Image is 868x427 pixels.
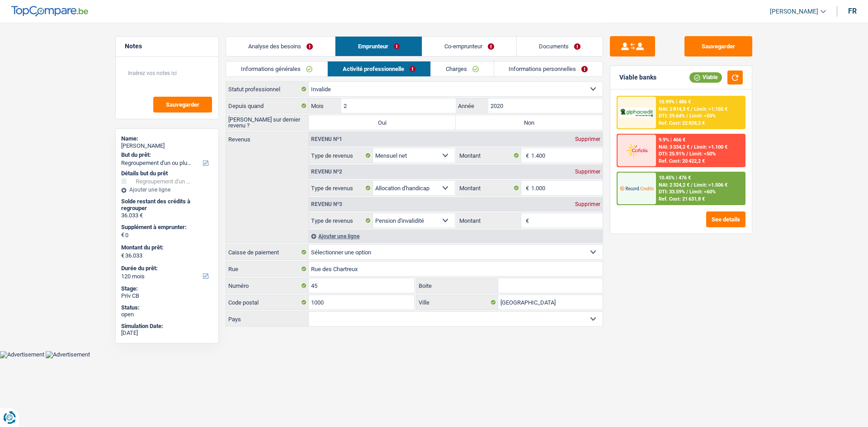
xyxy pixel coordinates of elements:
[121,311,213,318] div: open
[121,323,213,330] div: Simulation Date:
[457,213,521,228] label: Montant
[770,8,818,15] span: [PERSON_NAME]
[309,169,344,174] div: Revenu nº2
[684,36,752,56] button: Sauvegarder
[521,181,531,195] span: €
[226,295,309,310] label: Code postal
[226,245,309,259] label: Caisse de paiement
[226,312,309,326] label: Pays
[309,115,456,130] label: Oui
[121,224,211,231] label: Supplément à emprunter:
[416,278,499,293] label: Boite
[11,6,88,17] img: TopCompare Logo
[763,4,826,19] a: [PERSON_NAME]
[659,99,691,105] div: 10.99% | 486 €
[457,148,521,163] label: Montant
[659,144,689,150] span: NAI: 3 334,2 €
[309,230,603,243] div: Ajouter une ligne
[573,202,603,207] div: Supprimer
[494,61,603,76] a: Informations personnelles
[226,262,309,276] label: Rue
[121,292,213,300] div: Priv CB
[691,144,693,150] span: /
[121,244,211,251] label: Montant du prêt:
[620,108,653,118] img: AlphaCredit
[121,198,213,212] div: Solde restant des crédits à regrouper
[121,151,211,159] label: But du prêt:
[309,213,373,228] label: Type de revenus
[686,151,688,157] span: /
[694,106,727,112] span: Limit: >1.150 €
[121,252,124,259] span: €
[686,189,688,195] span: /
[691,106,693,112] span: /
[335,37,421,56] a: Emprunteur
[121,304,213,311] div: Status:
[121,265,211,272] label: Durée du prêt:
[309,99,341,113] label: Mois
[309,136,344,142] div: Revenu nº1
[121,231,124,239] span: €
[659,182,689,188] span: NAI: 2 324,2 €
[848,7,857,15] div: fr
[457,181,521,195] label: Montant
[694,144,727,150] span: Limit: >1.100 €
[659,175,691,181] div: 10.45% | 476 €
[121,187,213,193] div: Ajouter une ligne
[121,212,213,219] div: 36.033 €
[659,158,705,164] div: Ref. Cost: 20 422,2 €
[309,181,373,195] label: Type de revenus
[689,189,716,195] span: Limit: <60%
[226,132,308,142] label: Revenus
[689,113,716,119] span: Limit: <50%
[573,136,603,142] div: Supprimer
[694,182,727,188] span: Limit: >1.506 €
[689,151,716,157] span: Limit: <50%
[226,99,309,113] label: Depuis quand
[659,120,705,126] div: Ref. Cost: 22 828,2 €
[226,61,327,76] a: Informations générales
[309,202,344,207] div: Revenu nº3
[689,72,722,82] div: Viable
[619,74,656,81] div: Viable banks
[121,142,213,150] div: [PERSON_NAME]
[620,142,653,159] img: Cofidis
[691,182,693,188] span: /
[521,148,531,163] span: €
[121,285,213,292] div: Stage:
[226,82,309,96] label: Statut professionnel
[121,135,213,142] div: Name:
[341,99,456,113] input: MM
[488,99,603,113] input: AAAA
[422,37,516,56] a: Co-emprunteur
[659,137,685,143] div: 9.9% | 466 €
[226,278,309,293] label: Numéro
[416,295,499,310] label: Ville
[620,180,653,197] img: Record Credits
[659,151,685,157] span: DTI: 25.91%
[226,115,309,130] label: [PERSON_NAME] sur dernier revenu ?
[521,213,531,228] span: €
[328,61,430,76] a: Activité professionnelle
[573,169,603,174] div: Supprimer
[309,148,373,163] label: Type de revenus
[166,102,199,108] span: Sauvegarder
[456,115,603,130] label: Non
[686,113,688,119] span: /
[121,170,213,177] div: Détails but du prêt
[46,351,90,358] img: Advertisement
[659,189,685,195] span: DTI: 33.59%
[659,196,705,202] div: Ref. Cost: 21 631,8 €
[121,329,213,337] div: [DATE]
[153,97,212,113] button: Sauvegarder
[431,61,494,76] a: Charges
[125,42,209,50] h5: Notes
[456,99,488,113] label: Année
[226,37,335,56] a: Analyse des besoins
[517,37,603,56] a: Documents
[706,211,745,227] button: See details
[659,113,685,119] span: DTI: 29.64%
[659,106,689,112] span: NAI: 2 814,3 €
